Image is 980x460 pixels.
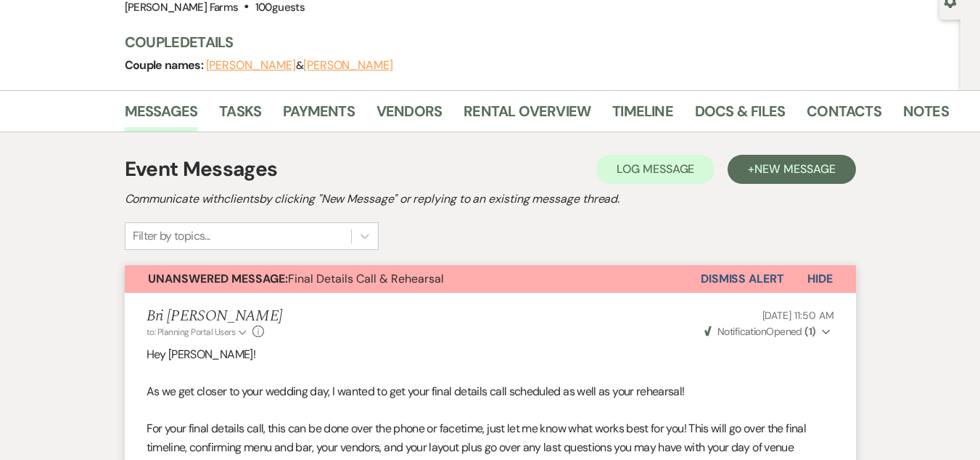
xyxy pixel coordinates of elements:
a: Notes [903,100,949,132]
button: to: Planning Portal Users [147,326,250,339]
a: Tasks [219,100,261,132]
button: Dismiss Alert [701,265,784,293]
strong: ( 1 ) [804,325,815,338]
a: Messages [125,100,198,132]
span: Hey [PERSON_NAME]! [147,347,255,362]
h3: Couple Details [125,32,937,52]
div: Filter by topics... [133,227,210,245]
span: & [206,58,393,73]
span: Couple names: [125,57,206,73]
a: Contacts [807,100,881,132]
a: Docs & Files [695,100,785,132]
span: [DATE] 11:50 AM [762,309,834,322]
span: Opened [704,325,816,338]
span: Notification [717,325,766,338]
button: Log Message [596,155,715,184]
span: Hide [807,271,833,286]
button: Hide [784,265,856,293]
button: NotificationOpened (1) [702,324,834,339]
a: Timeline [612,100,673,132]
button: [PERSON_NAME] [206,60,296,71]
span: As we get closer to your wedding day, I wanted to get your final details call scheduled as well a... [147,384,685,399]
button: [PERSON_NAME] [303,60,393,71]
h5: Bri [PERSON_NAME] [147,307,283,326]
h2: Communicate with clients by clicking "New Message" or replying to an existing message thread. [125,190,856,208]
h1: Event Messages [125,154,278,185]
span: New Message [754,161,835,177]
a: Payments [283,100,355,132]
button: +New Message [728,155,855,184]
span: Final Details Call & Rehearsal [148,271,444,286]
a: Vendors [376,100,442,132]
button: Unanswered Message:Final Details Call & Rehearsal [125,265,701,293]
strong: Unanswered Message: [148,271,288,286]
a: Rental Overview [464,100,590,132]
span: to: Planning Portal Users [147,326,236,338]
span: Log Message [617,161,694,177]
